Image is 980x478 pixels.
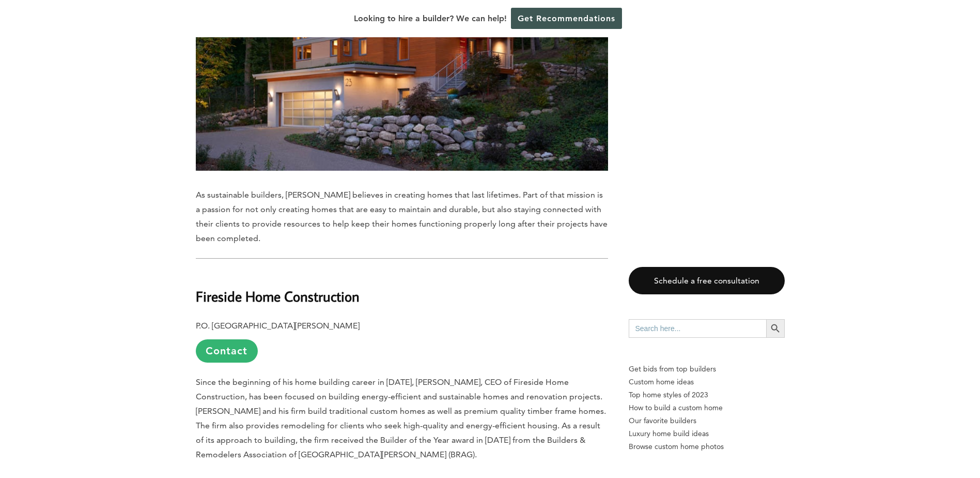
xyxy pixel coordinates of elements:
p: As sustainable builders, [PERSON_NAME] believes in creating homes that last lifetimes. Part of th... [196,188,608,246]
a: Get Recommendations [511,8,622,29]
a: Custom home ideas [629,376,785,389]
a: Our favorite builders [629,414,785,427]
b: P.O. [GEOGRAPHIC_DATA][PERSON_NAME] [196,321,360,331]
b: Fireside Home Construction [196,287,360,305]
a: Top home styles of 2023 [629,389,785,401]
input: Search here... [629,319,766,338]
a: Browse custom home photos [629,440,785,453]
a: Schedule a free consultation [629,267,785,294]
a: How to build a custom home [629,401,785,414]
a: Contact [196,339,258,363]
svg: Search [770,323,781,334]
p: Get bids from top builders [629,363,785,376]
span: Since the beginning of his home building career in [DATE], [PERSON_NAME], CEO of Fireside Home Co... [196,377,606,459]
a: Luxury home build ideas [629,427,785,440]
